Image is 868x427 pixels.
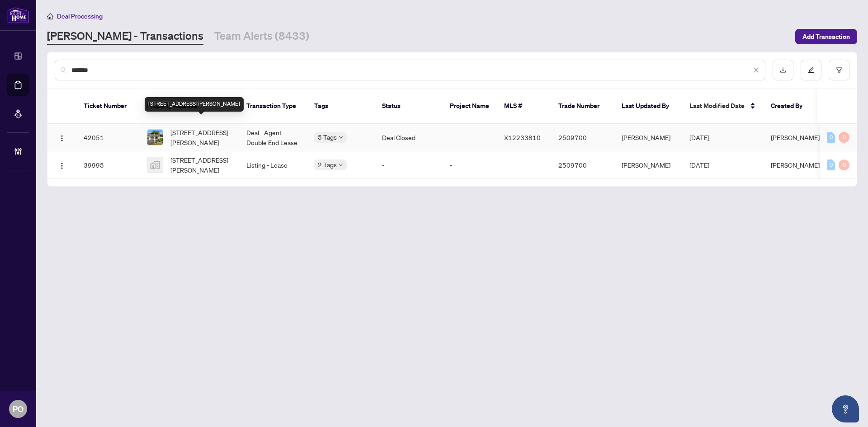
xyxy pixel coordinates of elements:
img: Logo [58,162,66,169]
span: home [47,13,53,19]
button: Add Transaction [795,29,857,44]
th: Tags [307,89,375,124]
td: [PERSON_NAME] [614,124,682,151]
th: Ticket Number [76,89,140,124]
button: Open asap [832,395,859,422]
span: Deal Processing [57,12,103,20]
span: Add Transaction [802,29,850,44]
td: 2509700 [551,124,614,151]
th: Last Modified Date [682,89,764,124]
td: Listing - Lease [239,151,307,179]
div: 0 [839,160,849,170]
div: 0 [827,160,835,170]
th: Project Name [443,89,497,124]
td: - [375,151,443,179]
td: Deal - Agent Double End Lease [239,124,307,151]
td: 2509700 [551,151,614,179]
span: [PERSON_NAME] [771,161,820,169]
span: 5 Tags [318,132,337,142]
span: [DATE] [689,133,709,141]
button: edit [801,60,821,80]
img: logo [7,7,29,23]
span: filter [836,67,842,73]
td: 42051 [76,124,140,151]
td: [PERSON_NAME] [614,151,682,179]
a: Team Alerts (8433) [214,28,309,45]
img: thumbnail-img [147,157,163,173]
td: Deal Closed [375,124,443,151]
td: - [443,151,497,179]
button: download [773,60,793,80]
span: Last Modified Date [689,101,745,111]
span: down [339,163,343,167]
button: Logo [55,130,69,145]
span: edit [808,67,814,73]
span: [DATE] [689,161,709,169]
th: Transaction Type [239,89,307,124]
td: - [443,124,497,151]
img: thumbnail-img [147,130,163,145]
th: Created By [764,89,818,124]
span: [STREET_ADDRESS][PERSON_NAME] [170,155,232,175]
button: filter [829,60,849,80]
th: Status [375,89,443,124]
span: PO [13,403,24,415]
span: [STREET_ADDRESS][PERSON_NAME] [170,127,232,147]
span: down [339,135,343,140]
th: Last Updated By [614,89,682,124]
button: Logo [55,158,69,172]
span: 2 Tags [318,160,337,170]
th: Property Address [140,89,239,124]
th: Trade Number [551,89,614,124]
span: download [780,67,786,73]
a: [PERSON_NAME] - Transactions [47,28,203,45]
div: 0 [839,132,849,143]
span: X12233810 [504,133,541,141]
div: [STREET_ADDRESS][PERSON_NAME] [145,97,244,112]
div: 0 [827,132,835,143]
span: close [753,67,759,73]
th: MLS # [497,89,551,124]
img: Logo [58,135,66,142]
span: [PERSON_NAME] [771,133,820,141]
td: 39995 [76,151,140,179]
